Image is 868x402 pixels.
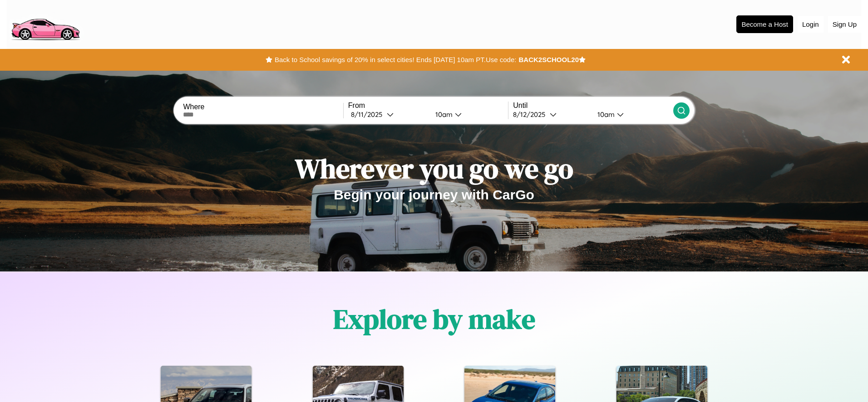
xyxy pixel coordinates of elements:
label: Until [513,102,673,110]
button: 8/11/2025 [348,110,428,119]
div: 10am [431,110,455,119]
div: 8 / 11 / 2025 [351,110,387,119]
div: 8 / 12 / 2025 [513,110,550,119]
img: logo [7,5,84,43]
div: 10am [593,110,617,119]
button: 10am [428,110,508,119]
button: Become a Host [736,15,793,33]
label: From [348,102,508,110]
label: Where [183,103,343,111]
button: Back to School savings of 20% in select cities! Ends [DATE] 10am PT.Use code: [272,53,518,66]
h1: Explore by make [333,300,535,338]
button: Login [798,16,824,33]
b: BACK2SCHOOL20 [518,56,579,63]
button: 10am [590,110,673,119]
button: Sign Up [828,16,861,33]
